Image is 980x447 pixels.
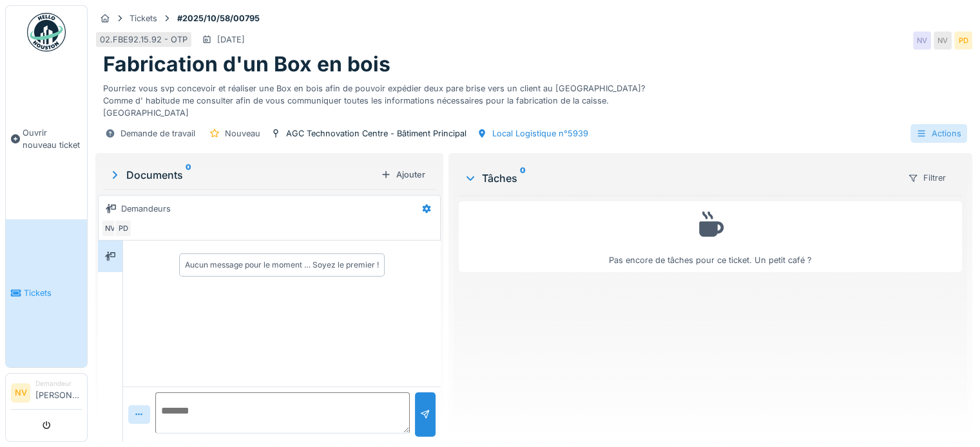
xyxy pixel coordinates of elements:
li: NV [11,383,30,403]
h1: Fabrication d'un Box en bois [103,52,390,77]
div: Demandeurs [121,203,171,215]
div: Nouveau [225,127,260,140]
div: Tâches [464,170,897,186]
div: NV [913,32,931,50]
div: Actions [910,124,967,143]
a: NV Demandeur[PERSON_NAME] [11,379,82,410]
div: Pas encore de tâches pour ce ticket. Un petit café ? [467,207,954,267]
span: Ouvrir nouveau ticket [23,127,82,151]
strong: #2025/10/58/00795 [172,12,265,24]
div: Ajouter [376,166,430,183]
span: Tickets [24,287,82,299]
img: Badge_color-CXgf-gQk.svg [27,13,66,51]
div: AGC Technovation Centre - Bâtiment Principal [286,127,466,140]
div: PD [954,32,972,50]
div: NV [934,32,952,50]
div: Demande de travail [120,127,195,140]
div: 02.FBE92.15.92 - OTP [100,33,187,46]
div: Documents [108,167,376,183]
a: Tickets [6,219,87,368]
div: Pourriez vous svp concevoir et réaliser une Box en bois afin de pouvoir expédier deux pare brise ... [103,77,965,120]
a: Ouvrir nouveau ticket [6,59,87,219]
li: [PERSON_NAME] [35,379,82,406]
div: Demandeur [35,379,82,388]
div: [DATE] [217,33,245,46]
div: Local Logistique n°5939 [492,127,588,140]
sup: 0 [520,170,526,186]
sup: 0 [186,167,191,183]
div: Filtrer [902,169,952,187]
div: NV [101,219,119,237]
div: Tickets [130,12,157,24]
div: Aucun message pour le moment … Soyez le premier ! [185,259,379,271]
div: PD [114,219,132,237]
